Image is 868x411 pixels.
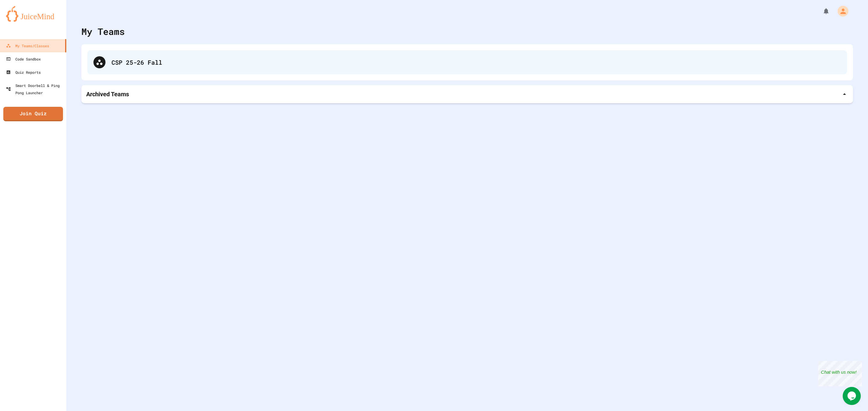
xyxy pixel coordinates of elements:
[818,361,862,386] iframe: chat widget
[6,42,49,49] div: My Teams/Classes
[6,69,41,76] div: Quiz Reports
[87,50,847,74] div: CSP 25-26 Fall
[6,55,41,63] div: Code Sandbox
[843,387,862,405] iframe: chat widget
[831,4,850,18] div: My Account
[811,6,831,16] div: My Notifications
[6,82,64,96] div: Smart Doorbell & Ping Pong Launcher
[86,90,129,98] p: Archived Teams
[6,6,60,22] img: logo-orange.svg
[112,58,841,67] div: CSP 25-26 Fall
[81,25,125,38] div: My Teams
[3,107,63,121] a: Join Quiz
